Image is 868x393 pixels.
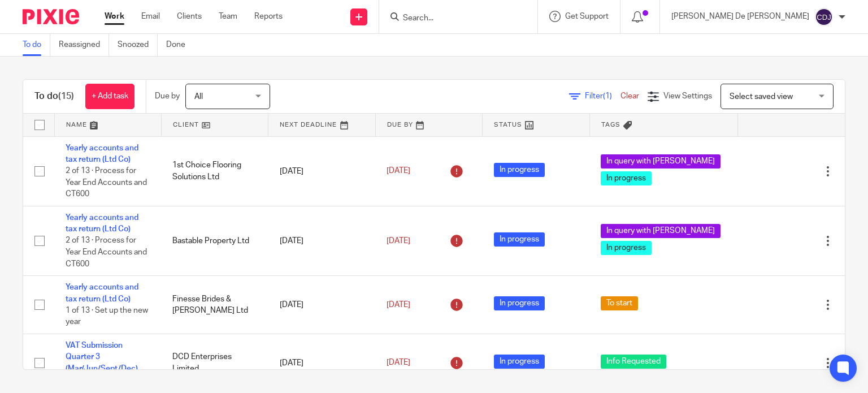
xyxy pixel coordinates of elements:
span: (15) [58,92,74,101]
a: Clear [620,92,639,100]
span: In query with [PERSON_NAME] [601,154,721,169]
td: [DATE] [268,206,375,275]
td: Finesse Brides & [PERSON_NAME] Ltd [161,276,268,334]
p: Due by [155,90,180,102]
a: Reassigned [59,34,109,56]
span: All [194,93,203,101]
input: Search [402,14,504,24]
span: 2 of 13 · Process for Year End Accounts and CT600 [66,167,147,198]
span: [DATE] [387,237,410,245]
span: In progress [494,355,545,369]
p: [PERSON_NAME] De [PERSON_NAME] [671,11,809,22]
a: + Add task [85,84,134,109]
span: [DATE] [387,301,410,309]
a: Team [219,11,237,22]
td: [DATE] [268,276,375,334]
span: In query with [PERSON_NAME] [601,224,721,238]
span: Select saved view [730,93,793,101]
span: Get Support [565,12,609,20]
a: Yearly accounts and tax return (Ltd Co) [66,283,138,303]
span: To start [601,296,638,310]
span: 1 of 13 · Set up the new year [66,306,148,326]
span: (1) [603,92,612,100]
a: Reports [254,11,283,22]
h1: To do [34,90,74,102]
span: Info Requested [601,355,666,369]
span: In progress [494,296,545,310]
a: Email [141,11,160,22]
span: Filter [585,92,620,100]
td: [DATE] [268,136,375,206]
span: In progress [494,232,545,247]
a: VAT Submission Quarter 3 (Mar/Jun/Sept/Dec) [66,342,138,373]
a: Clients [177,11,202,22]
a: To do [23,34,50,56]
td: DCD Enterprises Limited [161,334,268,392]
span: [DATE] [387,359,410,367]
span: [DATE] [387,167,410,175]
a: Yearly accounts and tax return (Ltd Co) [66,214,138,233]
img: svg%3E [815,8,833,26]
span: In progress [601,241,652,255]
span: Tags [601,122,620,128]
td: [DATE] [268,334,375,392]
a: Done [166,34,194,56]
td: 1st Choice Flooring Solutions Ltd [161,136,268,206]
a: Work [105,11,124,22]
span: In progress [601,171,652,185]
span: In progress [494,163,545,177]
span: 2 of 13 · Process for Year End Accounts and CT600 [66,237,147,268]
td: Bastable Property Ltd [161,206,268,275]
a: Yearly accounts and tax return (Ltd Co) [66,144,138,163]
img: Pixie [23,9,79,24]
span: View Settings [663,92,712,100]
a: Snoozed [118,34,158,56]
